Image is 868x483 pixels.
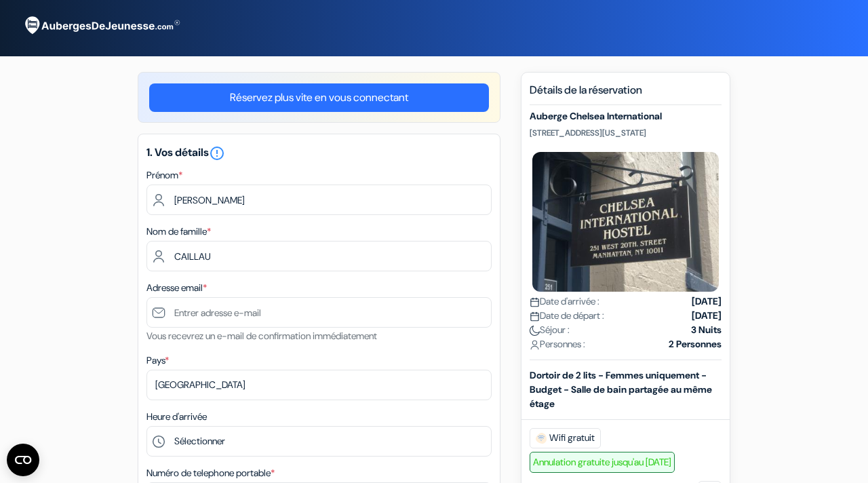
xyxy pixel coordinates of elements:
h5: Auberge Chelsea International [530,111,722,122]
label: Numéro de telephone portable [146,466,275,480]
label: Pays [146,353,169,368]
span: Wifi gratuit [530,428,601,448]
strong: [DATE] [692,294,722,309]
span: Annulation gratuite jusqu'au [DATE] [530,452,675,473]
img: AubergesDeJeunesse.com [16,7,186,44]
img: calendar.svg [530,297,540,307]
b: Dortoir de 2 lits - Femmes uniquement - Budget - Salle de bain partagée au même étage [530,369,712,410]
a: Réservez plus vite en vous connectant [149,83,489,112]
p: [STREET_ADDRESS][US_STATE] [530,128,722,138]
img: moon.svg [530,326,540,336]
img: calendar.svg [530,311,540,322]
span: Date d'arrivée : [530,294,599,309]
input: Entrer adresse e-mail [146,297,492,328]
img: user_icon.svg [530,340,540,350]
input: Entrer le nom de famille [146,241,492,271]
h5: Détails de la réservation [530,83,722,105]
h5: 1. Vos détails [146,145,492,161]
i: error_outline [209,145,225,161]
span: Date de départ : [530,309,604,323]
label: Nom de famille [146,225,211,239]
strong: 2 Personnes [669,337,722,351]
strong: 3 Nuits [691,323,722,337]
label: Heure d'arrivée [146,410,207,424]
small: Vous recevrez un e-mail de confirmation immédiatement [146,330,377,342]
a: error_outline [209,145,225,159]
input: Entrez votre prénom [146,185,492,215]
img: free_wifi.svg [536,433,547,444]
label: Adresse email [146,281,207,295]
strong: [DATE] [692,309,722,323]
span: Séjour : [530,323,570,337]
label: Prénom [146,168,182,182]
button: CMP-Widget öffnen [7,444,39,476]
span: Personnes : [530,337,585,351]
